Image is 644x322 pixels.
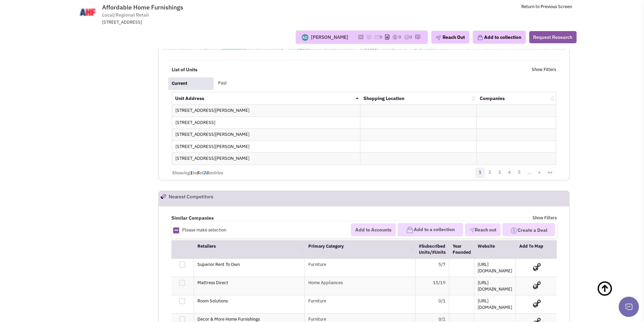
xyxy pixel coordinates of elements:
img: icon-note.png [366,34,372,40]
a: Shopping Location [363,95,404,101]
img: icon-email-active-16.png [374,34,380,40]
img: VectorPaper_Plane.png [469,227,475,233]
td: Furniture [305,258,415,277]
a: [URL][DOMAIN_NAME] [478,280,512,292]
td: 15/19 [415,277,449,295]
div: [STREET_ADDRESS] [102,19,279,26]
a: 2 [485,168,495,178]
a: [STREET_ADDRESS] [175,120,215,125]
a: 3 [495,168,505,178]
a: Current [168,77,214,90]
a: Past [215,77,260,90]
a: Retailers [197,243,216,249]
span: 28 [203,170,209,176]
a: Show Filters [532,215,557,221]
span: 0 [399,34,401,40]
a: Show Filters [532,67,556,73]
a: [STREET_ADDRESS][PERSON_NAME] [175,155,249,161]
span: 0 [380,34,382,40]
img: Add To Map [531,298,542,308]
th: Add To Map [516,240,557,258]
button: Request Research [529,31,576,43]
a: Mattress Direct [197,280,228,286]
th: Website [474,240,516,258]
td: Furniture [305,295,415,313]
a: [URL][DOMAIN_NAME] [478,298,512,310]
a: Superior Rent To Own [197,262,240,267]
h4: Similar Companies [171,215,360,221]
a: Primary Category [308,243,344,249]
a: #Subscribed Units/#Units [419,243,446,255]
button: Add to a collection [398,223,463,237]
h2: Nearest Competitors [169,191,213,206]
a: »» [544,168,556,178]
div: Showing to of entries [172,167,294,176]
img: icon-collection-lavender.png [406,226,414,234]
a: [STREET_ADDRESS][PERSON_NAME] [175,107,249,113]
h4: List of Units [172,67,360,73]
button: Reach out [465,223,501,236]
a: Unit Address [175,95,204,101]
span: 5 [196,170,199,176]
a: Companies [480,95,505,101]
a: [STREET_ADDRESS][PERSON_NAME] [175,144,249,149]
img: research-icon.png [415,34,420,40]
div: [PERSON_NAME] [311,34,348,41]
img: plane.png [435,35,441,41]
td: 0/1 [415,295,449,313]
a: Room Solutions [197,298,228,304]
a: Return to Previous Screen [521,4,572,9]
img: Add To Map [531,280,542,290]
button: Create a Deal [502,223,555,236]
button: Add to Accounts [351,223,396,236]
a: Back To Top [597,274,630,318]
a: Decor & More Home Furnishings [197,316,260,322]
span: Local/Regional Retail [102,11,149,19]
a: 4 [504,168,515,178]
button: Add to collection [473,31,526,44]
a: » [534,168,544,178]
span: 1 [190,170,192,176]
img: icon-dealamount.png [392,34,398,40]
a: … [524,168,535,178]
img: Deal-Dollar.png [510,226,518,235]
img: Rectangle.png [173,227,179,233]
a: [URL][DOMAIN_NAME] [478,262,512,274]
img: icon-collection-lavender.png [477,34,483,41]
span: Please make selection [182,227,226,233]
a: 5 [514,168,524,178]
th: Year Founded [449,240,474,258]
td: Home Appliances [305,277,415,295]
td: 5/7 [415,258,449,277]
span: 0 [409,34,412,40]
img: Add To Map [531,262,542,272]
a: [STREET_ADDRESS][PERSON_NAME] [175,131,249,137]
a: 1 [475,168,485,178]
button: Reach Out [431,31,469,44]
span: Affordable Home Furnishings [102,3,183,11]
img: TaskCount.png [404,34,409,40]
